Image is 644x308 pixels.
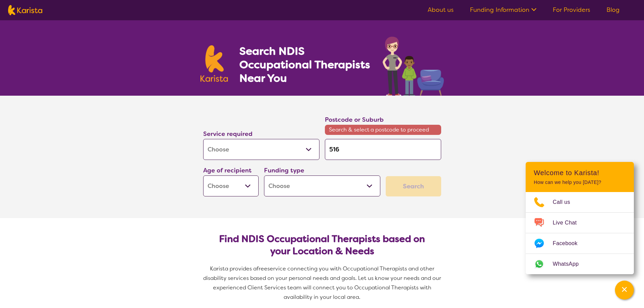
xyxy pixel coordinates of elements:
[203,265,443,301] span: service connecting you with Occupational Therapists and other disability services based on your p...
[553,259,587,269] span: WhatsApp
[325,139,441,160] input: Type
[470,6,536,14] a: Funding Information
[526,192,634,274] ul: Choose channel
[553,6,590,14] a: For Providers
[553,218,585,228] span: Live Chat
[526,162,634,274] div: Channel Menu
[383,37,444,96] img: occupational-therapy
[553,197,578,207] span: Call us
[615,281,634,300] button: Channel Menu
[200,45,228,82] img: Karista logo
[209,233,436,257] h2: Find NDIS Occupational Therapists based on your Location & Needs
[534,169,626,177] h2: Welcome to Karista!
[325,116,384,124] label: Postcode or Suburb
[526,254,634,274] a: Web link opens in a new tab.
[239,44,371,85] h1: Search NDIS Occupational Therapists Near You
[428,6,454,14] a: About us
[203,130,253,138] label: Service required
[606,6,620,14] a: Blog
[203,166,252,174] label: Age of recipient
[264,166,304,174] label: Funding type
[210,265,257,272] span: Karista provides a
[8,5,42,15] img: Karista logo
[257,265,267,272] span: free
[553,238,586,248] span: Facebook
[325,125,441,135] span: Search & select a postcode to proceed
[534,180,626,185] p: How can we help you [DATE]?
